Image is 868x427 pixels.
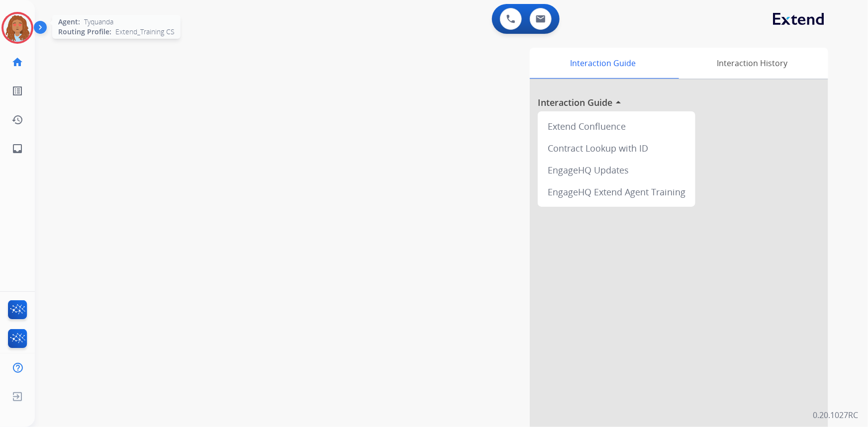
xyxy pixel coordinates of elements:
[11,143,23,155] mat-icon: inbox
[3,14,31,42] img: avatar
[676,48,828,79] div: Interaction History
[530,48,676,79] div: Interaction Guide
[11,85,23,97] mat-icon: list_alt
[542,159,691,181] div: EngageHQ Updates
[11,56,23,68] mat-icon: home
[542,181,691,203] div: EngageHQ Extend Agent Training
[58,27,111,37] span: Routing Profile:
[84,17,113,27] span: Tyquanda
[813,409,858,421] p: 0.20.1027RC
[115,27,175,37] span: Extend_Training CS
[58,17,80,27] span: Agent:
[542,137,691,159] div: Contract Lookup with ID
[542,115,691,137] div: Extend Confluence
[11,114,23,126] mat-icon: history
